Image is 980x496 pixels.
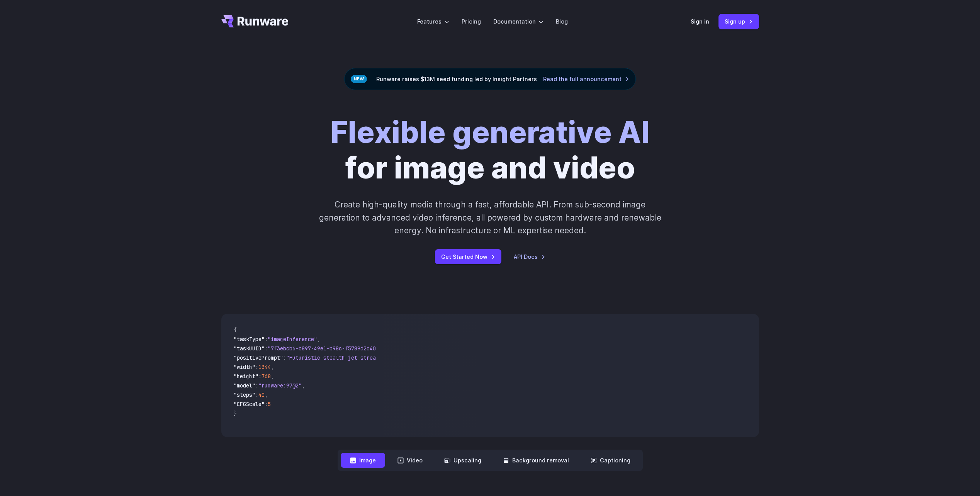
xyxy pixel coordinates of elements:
[262,373,271,380] span: 768
[271,373,274,380] span: ,
[302,382,305,389] span: ,
[268,345,385,352] span: "7f3ebcb6-b897-49e1-b98c-f5789d2d40d7"
[317,336,320,343] span: ,
[265,401,268,408] span: :
[255,391,258,398] span: :
[286,354,567,361] span: "Futuristic stealth jet streaking through a neon-lit cityscape with glowing purple exhaust"
[435,453,491,468] button: Upscaling
[255,382,258,389] span: :
[331,115,650,186] h1: for image and video
[331,114,650,150] strong: Flexible generative AI
[271,364,274,370] span: ,
[494,453,578,468] button: Background removal
[221,15,289,27] a: Go to /
[388,453,432,468] button: Video
[556,17,568,26] a: Blog
[258,364,271,370] span: 1344
[258,382,302,389] span: "runware:97@2"
[493,17,544,26] label: Documentation
[341,453,385,468] button: Image
[234,364,255,370] span: "width"
[265,391,268,398] span: ,
[255,364,258,370] span: :
[234,410,237,417] span: }
[234,382,255,389] span: "model"
[265,336,268,343] span: :
[283,354,286,361] span: :
[268,336,317,343] span: "imageInference"
[234,336,265,343] span: "taskType"
[435,249,501,264] a: Get Started Now
[344,68,636,90] div: Runware raises $13M seed funding led by Insight Partners
[581,453,640,468] button: Captioning
[417,17,449,26] label: Features
[514,252,545,261] a: API Docs
[265,345,268,352] span: :
[234,326,237,333] span: {
[234,345,265,352] span: "taskUUID"
[718,14,759,29] a: Sign up
[268,401,271,408] span: 5
[462,17,481,26] a: Pricing
[258,373,262,380] span: :
[691,17,709,26] a: Sign in
[234,373,258,380] span: "height"
[318,198,662,237] p: Create high-quality media through a fast, affordable API. From sub-second image generation to adv...
[543,75,629,83] a: Read the full announcement
[234,401,265,408] span: "CFGScale"
[234,354,283,361] span: "positivePrompt"
[258,391,265,398] span: 40
[234,391,255,398] span: "steps"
